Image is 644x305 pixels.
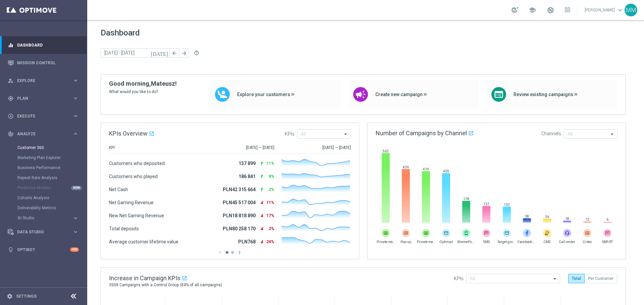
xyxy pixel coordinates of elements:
[529,6,536,14] span: school
[8,36,79,54] div: Dashboard
[7,113,79,119] button: play_circle_outline Execute keyboard_arrow_right
[616,6,624,14] span: keyboard_arrow_down
[7,60,79,66] button: Mission Control
[8,131,14,137] i: track_changes
[18,216,66,220] span: BI Studio
[8,113,14,119] i: play_circle_outline
[584,5,625,15] a: [PERSON_NAME]keyboard_arrow_down
[17,230,72,234] span: Data Studio
[72,77,79,84] i: keyboard_arrow_right
[72,229,79,235] i: keyboard_arrow_right
[72,131,79,137] i: keyboard_arrow_right
[17,79,72,83] span: Explore
[17,36,79,54] a: Dashboard
[8,42,14,48] i: equalizer
[8,95,72,101] div: Plan
[17,153,87,163] div: Marketing Plan Explorer
[18,216,72,220] div: BI Studio
[17,205,70,211] a: Deliverability Metrics
[17,54,79,72] a: Mission Control
[8,131,72,137] div: Analyze
[8,241,79,258] div: Optibot
[7,96,79,101] button: gps_fixed Plan keyboard_arrow_right
[17,175,70,180] a: Repeat Rate Analysis
[17,155,70,160] a: Marketing Plan Explorer
[7,78,79,83] button: person_search Explore keyboard_arrow_right
[17,96,72,100] span: Plan
[71,186,82,190] div: NEW
[17,163,87,173] div: Business Performance
[17,183,87,193] div: Predictive Models
[17,145,70,150] a: Customer 360
[7,131,79,137] button: track_changes Analyze keyboard_arrow_right
[8,95,14,101] i: gps_fixed
[70,247,79,252] div: +10
[17,213,87,223] div: BI Studio
[625,4,637,16] div: MM
[17,173,87,183] div: Repeat Rate Analysis
[17,203,87,213] div: Deliverability Metrics
[17,114,72,118] span: Execute
[17,195,70,201] a: Cohorts Analysis
[72,95,79,101] i: keyboard_arrow_right
[72,215,79,221] i: keyboard_arrow_right
[7,293,13,299] i: settings
[17,215,79,221] button: BI Studio keyboard_arrow_right
[8,229,72,235] div: Data Studio
[7,229,79,235] button: Data Studio keyboard_arrow_right
[17,165,70,170] a: Business Performance
[72,113,79,119] i: keyboard_arrow_right
[17,132,72,136] span: Analyze
[17,193,87,203] div: Cohorts Analysis
[8,247,14,253] i: lightbulb
[8,78,72,84] div: Explore
[16,294,37,298] a: Settings
[7,247,79,252] button: lightbulb Optibot +10
[8,113,72,119] div: Execute
[7,43,79,48] button: equalizer Dashboard
[8,78,14,84] i: person_search
[17,241,70,258] a: Optibot
[17,143,87,153] div: Customer 360
[8,54,79,72] div: Mission Control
